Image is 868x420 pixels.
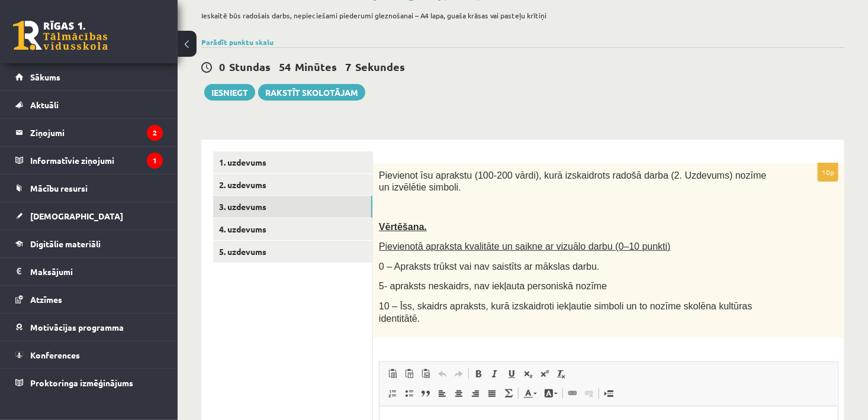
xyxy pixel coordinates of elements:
a: Ievietot/noņemt sarakstu ar aizzīmēm [401,386,417,401]
i: 2 [147,125,163,141]
legend: Ziņojumi [30,119,163,146]
span: Sākums [30,72,60,82]
span: Konferences [30,350,80,360]
a: Proktoringa izmēģinājums [15,369,163,396]
i: 1 [147,153,163,169]
a: Fona krāsa [541,386,561,401]
span: Motivācijas programma [30,322,124,332]
a: Pasvītrojums (vadīšanas taustiņš+U) [503,366,520,382]
a: Bloka citāts [417,386,434,401]
span: Vērtēšana. [379,222,427,232]
a: Slīpraksts (vadīšanas taustiņš+I) [487,366,503,382]
a: Teksta krāsa [520,386,541,401]
a: Ievietot/noņemt numurētu sarakstu [384,386,401,401]
a: Izlīdzināt pa kreisi [434,386,451,401]
p: Ieskaitē būs radošais darbs, nepieciešami piederumi gleznošanai – A4 lapa, guaša krāsas vai paste... [201,10,838,21]
a: Centrēti [451,386,467,401]
a: Atsaistīt [581,386,597,401]
span: Sekundes [355,60,405,73]
body: Bagātinātā teksta redaktors, wiswyg-editor-user-answer-47433995725900 [12,12,446,86]
span: 54 [279,60,291,73]
span: 7 [345,60,351,73]
span: 10 – Īss, skaidrs apraksts, kurā izskaidroti iekļautie simboli un to nozīme skolēna kultūras iden... [379,301,753,324]
span: Minūtes [295,60,337,73]
a: Sākums [15,63,163,91]
a: 3. uzdevums [213,196,372,218]
span: Pievienot īsu aprakstu (100-200 vārdi), kurā izskaidrots radošā darba (2. Uzdevums) nozīme un izv... [379,170,767,193]
a: Atzīmes [15,286,163,313]
a: [DEMOGRAPHIC_DATA] [15,202,163,230]
a: Treknraksts (vadīšanas taustiņš+B) [470,366,487,382]
a: Konferences [15,341,163,369]
span: Atzīmes [30,294,62,305]
span: 0 [219,60,225,73]
a: 2. uzdevums [213,174,372,196]
span: Proktoringa izmēģinājums [30,377,133,388]
a: 5. uzdevums [213,241,372,263]
a: Atcelt (vadīšanas taustiņš+Z) [434,366,451,382]
legend: Informatīvie ziņojumi [30,147,163,174]
a: Motivācijas programma [15,314,163,341]
a: Augšraksts [536,366,553,382]
a: Ievietot no Worda [417,366,434,382]
a: Mācību resursi [15,175,163,202]
a: Saite (vadīšanas taustiņš+K) [564,386,581,401]
span: [DEMOGRAPHIC_DATA] [30,211,123,221]
a: Apakšraksts [520,366,536,382]
a: Digitālie materiāli [15,230,163,257]
span: Aktuāli [30,99,59,110]
a: Aktuāli [15,91,163,118]
a: Noņemt stilus [553,366,570,382]
a: Izlīdzināt malas [484,386,500,401]
a: Rīgas 1. Tālmācības vidusskola [13,21,108,50]
a: Ievietot kā vienkāršu tekstu (vadīšanas taustiņš+pārslēgšanas taustiņš+V) [401,366,417,382]
a: Informatīvie ziņojumi1 [15,147,163,174]
a: Rakstīt skolotājam [258,84,365,101]
a: Math [500,386,517,401]
a: Parādīt punktu skalu [201,37,274,47]
span: 0 – Apraksts trūkst vai nav saistīts ar mākslas darbu. [379,261,600,272]
span: Digitālie materiāli [30,238,101,249]
legend: Maksājumi [30,258,163,285]
a: 1. uzdevums [213,151,372,173]
span: Stundas [229,60,271,73]
a: Ielīmēt (vadīšanas taustiņš+V) [384,366,401,382]
a: Ievietot lapas pārtraukumu drukai [600,386,617,401]
span: 5- apraksts neskaidrs, nav iekļauta personiskā nozīme [379,281,607,291]
span: Mācību resursi [30,183,88,193]
a: Atkārtot (vadīšanas taustiņš+Y) [451,366,467,382]
a: 4. uzdevums [213,218,372,240]
button: Iesniegt [204,84,255,101]
p: 10p [818,163,838,182]
a: Ziņojumi2 [15,119,163,146]
a: Izlīdzināt pa labi [467,386,484,401]
span: Pievienotā apraksta kvalitāte un saikne ar vizuālo darbu (0–10 punkti) [379,241,671,251]
a: Maksājumi [15,258,163,285]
